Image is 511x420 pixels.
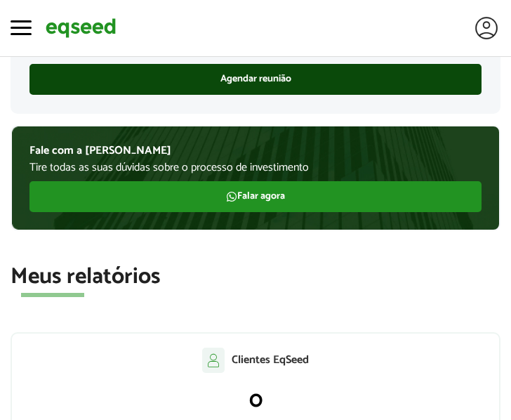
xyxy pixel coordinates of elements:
a: Falar agora [29,181,482,212]
a: Agendar reunião [29,64,482,95]
p: 0 [26,387,485,414]
img: EqSeed [46,16,116,39]
p: Fale com a [PERSON_NAME] [29,144,482,157]
img: agent-clientes.svg [202,348,225,373]
h2: Meus relatórios [11,265,500,289]
p: Clientes EqSeed [232,353,309,367]
p: Tire todas as suas dúvidas sobre o processo de investimento [29,161,482,174]
img: FaWhatsapp.svg [226,191,237,202]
